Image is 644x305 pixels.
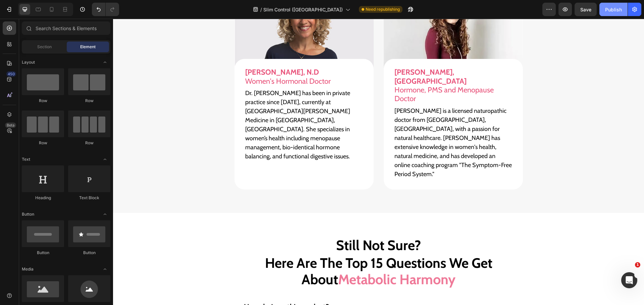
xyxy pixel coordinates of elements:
[260,6,262,13] span: /
[100,209,110,220] span: Toggle open
[100,264,110,275] span: Toggle open
[68,195,110,201] div: Text Block
[37,44,52,50] span: Section
[281,49,354,67] strong: [PERSON_NAME], [GEOGRAPHIC_DATA]
[366,6,400,12] span: Need republishing
[22,211,34,217] span: Button
[92,3,119,16] div: Undo/Redo
[132,49,206,58] strong: [PERSON_NAME], N.D
[5,123,16,128] div: Beta
[599,3,628,16] button: Publish
[148,235,383,270] h1: Here Are The Top 15 Questions We Get About
[131,284,216,293] p: How do I use this product?
[6,71,16,77] div: 450
[580,7,591,12] span: Save
[80,44,96,50] span: Element
[225,252,342,269] strong: Metabolic Harmony
[22,156,30,162] span: Text
[263,6,343,13] span: Slim Control ([GEOGRAPHIC_DATA])
[22,98,64,104] div: Row
[281,88,399,160] p: [PERSON_NAME] is a licensed naturopathic doctor from [GEOGRAPHIC_DATA], [GEOGRAPHIC_DATA], with a...
[113,19,644,305] iframe: Design area
[100,57,110,68] span: Toggle open
[22,266,34,272] span: Media
[281,49,400,85] h2: Hormone, PMS and Menopause Doctor
[100,154,110,165] span: Toggle open
[575,3,597,16] button: Save
[22,21,110,35] input: Search Sections & Elements
[68,140,110,146] div: Row
[131,49,251,68] h2: Women's Hormonal Doctor
[132,70,250,142] p: Dr. [PERSON_NAME] has been in private practice since [DATE], currently at [GEOGRAPHIC_DATA][PERSO...
[621,272,637,288] iframe: Intercom live chat
[22,140,64,146] div: Row
[635,262,640,268] span: 1
[22,195,64,201] div: Heading
[148,218,383,235] h1: Still Not Sure?
[22,59,35,65] span: Layout
[605,6,622,13] div: Publish
[68,98,110,104] div: Row
[68,250,110,256] div: Button
[22,250,64,256] div: Button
